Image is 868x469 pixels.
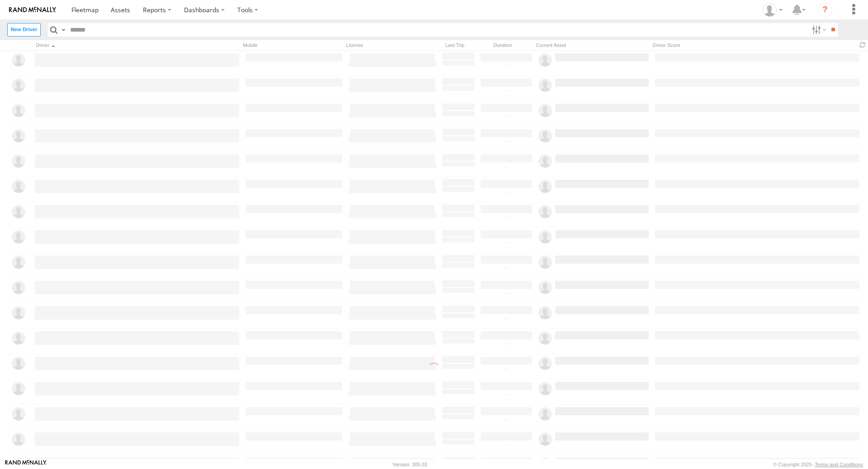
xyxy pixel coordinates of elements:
[533,41,646,50] div: Current Asset
[815,462,863,467] a: Terms and Conditions
[818,3,832,17] i: ?
[5,460,47,469] a: Visit our Website
[650,41,854,50] div: Driver Score
[857,41,868,50] span: Refresh
[438,41,472,50] div: Last Trip
[759,3,786,17] div: Aaron Cluff
[9,7,56,13] img: rand-logo.svg
[808,23,828,36] label: Search Filter Options
[773,462,863,467] div: © Copyright 2025 -
[7,23,41,36] label: Create New Driver
[241,41,340,50] div: Mobile
[476,41,530,50] div: Duration
[60,23,67,36] label: Search Query
[33,41,237,50] div: Click to Sort
[344,41,434,50] div: License
[393,462,427,467] div: Version: 305.03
